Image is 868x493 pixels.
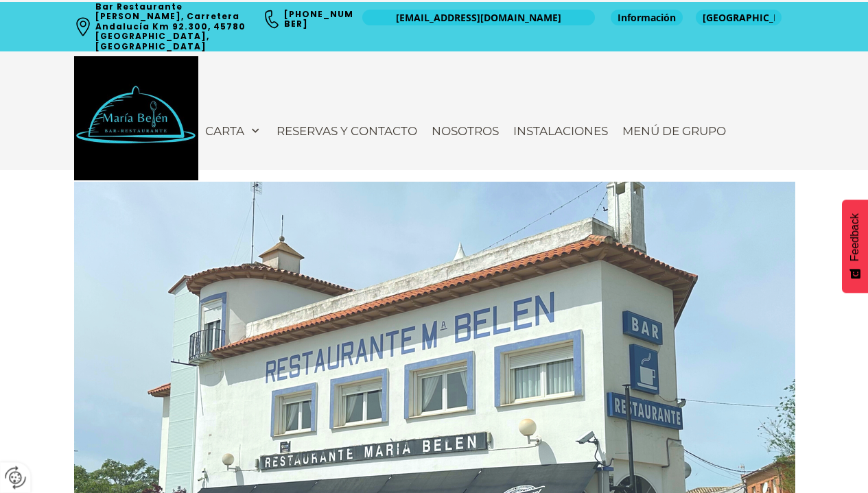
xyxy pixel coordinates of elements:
[277,124,417,138] span: Reservas y contacto
[618,11,676,25] span: Información
[513,124,608,138] span: Instalaciones
[270,117,424,145] a: Reservas y contacto
[615,117,733,145] a: Menú de Grupo
[425,117,506,145] a: Nosotros
[198,117,269,145] a: Carta
[842,200,868,293] button: Feedback - Mostrar encuesta
[362,10,595,25] a: [EMAIL_ADDRESS][DOMAIN_NAME]
[703,11,775,25] span: [GEOGRAPHIC_DATA]
[205,124,244,138] span: Carta
[284,8,353,29] a: [PHONE_NUMBER]
[622,124,726,138] span: Menú de Grupo
[396,11,561,25] span: [EMAIL_ADDRESS][DOMAIN_NAME]
[849,213,861,261] span: Feedback
[611,10,683,25] a: Información
[506,117,615,145] a: Instalaciones
[95,1,248,52] a: Bar Restaurante [PERSON_NAME], Carretera Andalucía Km 92.300, 45780 [GEOGRAPHIC_DATA], [GEOGRAPHI...
[432,124,499,138] span: Nosotros
[696,10,782,25] a: [GEOGRAPHIC_DATA]
[74,56,198,180] img: Bar Restaurante María Belén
